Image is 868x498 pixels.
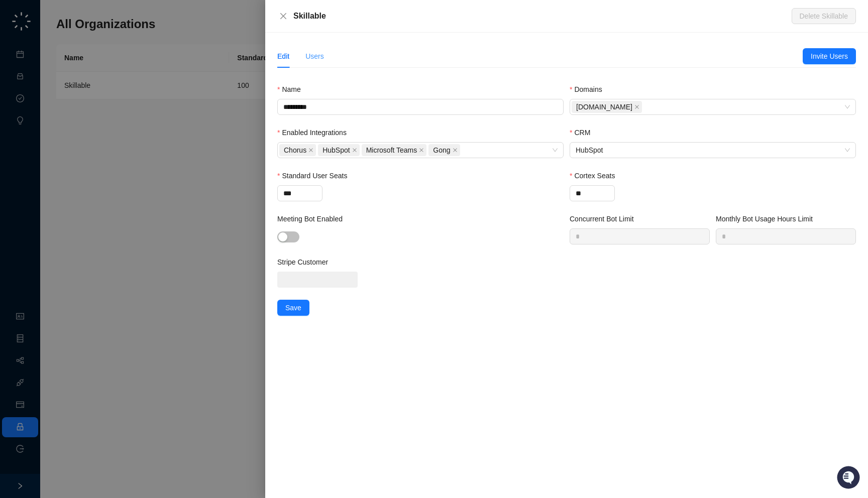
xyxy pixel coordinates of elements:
[10,142,18,150] div: 📚
[570,186,614,201] input: Cortex Seats
[570,84,609,95] label: Domains
[20,141,37,151] span: Docs
[644,103,646,111] input: Domains
[6,137,41,155] a: 📚Docs
[171,94,183,106] button: Start new chat
[836,465,863,492] iframe: Open customer support
[716,229,855,244] input: Monthly Bot Usage Hours Limit
[352,148,357,153] span: close
[428,144,460,156] span: Gong
[10,40,183,56] p: Welcome 👋
[716,213,820,224] label: Monthly Bot Usage Hours Limit
[34,101,131,109] div: We're offline, we'll be back soon
[10,56,183,72] h2: How can we help?
[277,10,289,22] button: Close
[45,142,53,150] div: 📶
[792,8,856,24] button: Delete Skillable
[305,51,324,62] div: Users
[34,91,165,101] div: Start new chat
[277,84,308,95] label: Name
[277,99,564,115] input: Name
[634,104,639,109] span: close
[318,144,359,156] span: HubSpot
[278,186,322,201] input: Standard User Seats
[277,231,299,242] button: Meeting Bot Enabled
[570,229,709,244] input: Concurrent Bot Limit
[277,51,289,62] div: Edit
[462,147,464,154] input: Enabled Integrations
[362,144,427,156] span: Microsoft Teams
[10,10,30,30] img: Swyft AI
[570,127,597,138] label: CRM
[572,101,642,113] span: skillable.com
[277,170,354,181] label: Standard User Seats
[570,170,622,181] label: Cortex Seats
[100,165,122,173] span: Pylon
[279,144,316,156] span: Chorus
[293,10,792,22] div: Skillable
[277,127,354,138] label: Enabled Integrations
[366,145,417,156] span: Microsoft Teams
[279,12,287,20] span: close
[284,145,306,156] span: Chorus
[71,165,122,173] a: Powered byPylon
[322,145,350,156] span: HubSpot
[55,141,77,151] span: Status
[453,148,458,153] span: close
[576,143,850,158] span: HubSpot
[433,145,450,156] span: Gong
[811,51,848,62] span: Invite Users
[10,91,28,109] img: 5124521997842_fc6d7dfcefe973c2e489_88.png
[419,148,424,153] span: close
[277,300,309,316] button: Save
[41,137,81,155] a: 📶Status
[308,148,313,153] span: close
[570,213,641,224] label: Concurrent Bot Limit
[277,257,335,268] label: Stripe Customer
[285,302,301,313] span: Save
[803,48,856,64] button: Invite Users
[277,213,350,224] label: Meeting Bot Enabled
[576,101,632,112] span: [DOMAIN_NAME]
